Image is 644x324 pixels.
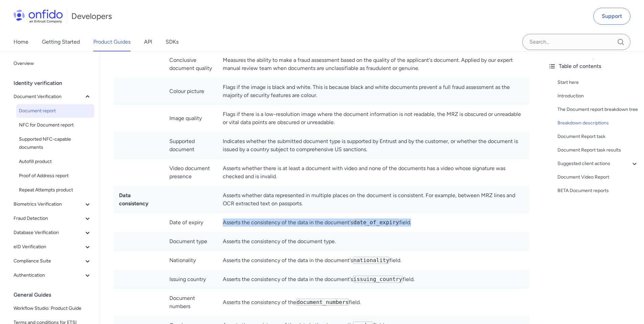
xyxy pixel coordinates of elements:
[557,173,639,181] a: Document Video Report
[11,269,94,282] button: Authentication
[164,132,218,159] td: Supported document
[11,212,94,225] button: Fraud Detection
[119,192,148,207] strong: Data consistency
[19,158,92,166] span: Autofill product
[16,133,94,154] a: Supported NFC-capable documents
[522,34,630,50] input: Onfido search input field
[217,232,529,251] td: Asserts the consistency of the document type.
[11,57,94,70] a: Overview
[557,106,639,114] a: The Document report breakdown tree
[557,146,639,154] a: Document Report task results
[42,32,80,51] a: Getting Started
[11,254,94,268] button: Compliance Suite
[19,135,92,152] span: Supported NFC-capable documents
[217,251,529,270] td: Asserts the consistency of the data in the document's field.
[14,304,92,313] span: Workflow Studio: Product Guide
[14,32,28,51] a: Home
[11,302,94,315] a: Workflow Studio: Product Guide
[16,118,94,132] a: NFC for Document report
[164,78,218,105] td: Colour picture
[71,11,112,22] h1: Developers
[217,186,529,213] td: Asserts whether data represented in multiple places on the document is consistent. For example, b...
[164,213,218,232] td: Date of expiry
[164,51,218,78] td: Conclusive document quality
[14,76,97,90] div: Identity verification
[14,214,84,223] span: Fraud Detection
[11,198,94,211] button: Biometrics Verification
[166,32,178,51] a: SDKs
[217,289,529,316] td: Asserts the consistency of the field.
[16,183,94,197] a: Repeat Attempts product
[14,271,84,279] span: Authentication
[557,92,639,100] a: Introduction
[164,159,218,186] td: Video document presence
[217,132,529,159] td: Indicates whether the submitted document type is supported by Entrust and by the customer, or whe...
[14,9,63,23] img: Onfido Logo
[353,219,399,226] code: date_of_expiry
[557,160,639,168] a: Suggested client actions
[16,155,94,168] a: Autofill product
[353,257,389,264] code: nationality
[548,62,639,70] div: Table of contents
[14,93,84,101] span: Document Verification
[353,276,403,283] code: issuing_country
[11,226,94,239] button: Database Verification
[16,169,94,183] a: Proof of Address report
[11,240,94,254] button: eID Verification
[217,270,529,289] td: Asserts the consistency of the data in the document's field.
[93,32,130,51] a: Product Guides
[14,288,97,302] div: General Guides
[217,51,529,78] td: Measures the ability to make a fraud assessment based on the quality of the applicant's document....
[14,257,84,265] span: Compliance Suite
[144,32,152,51] a: API
[14,60,92,68] span: Overview
[296,299,349,306] code: document_numbers
[19,186,92,194] span: Repeat Attempts product
[16,104,94,118] a: Document report
[217,159,529,186] td: Asserts whether there is at least a document with video and none of the documents has a video who...
[557,78,639,87] a: Start here
[19,172,92,180] span: Proof of Address report
[164,232,218,251] td: Document type
[164,251,218,270] td: Nationality
[19,107,92,115] span: Document report
[217,78,529,105] td: Flags if the image is black and white. This is because black and white documents prevent a full f...
[164,270,218,289] td: Issuing country
[14,243,84,251] span: eID Verification
[593,8,630,25] a: Support
[557,119,639,127] a: Breakdown descriptions
[217,105,529,132] td: Flags if there is a low-resolution image where the document information is not readable, the MRZ ...
[19,121,92,129] span: NFC for Document report
[217,213,529,232] td: Asserts the consistency of the data in the document's field.
[14,200,84,208] span: Biometrics Verification
[557,187,639,195] a: BETA Document reports
[14,229,84,237] span: Database Verification
[164,105,218,132] td: Image quality
[164,289,218,316] td: Document numbers
[557,133,639,141] a: Document Report task
[11,90,94,103] button: Document Verification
